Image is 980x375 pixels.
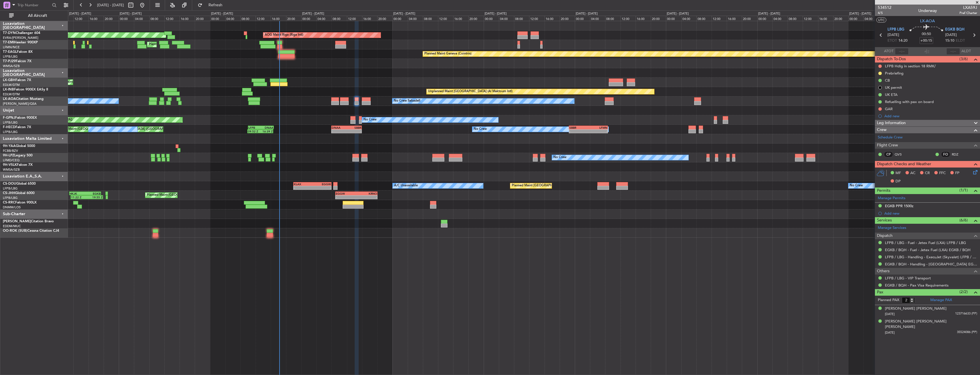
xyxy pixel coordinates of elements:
[878,195,905,201] a: Manage Permits
[925,170,930,176] span: CR
[394,182,418,190] div: A/C Unavailable
[512,182,602,190] div: Planned Maint [GEOGRAPHIC_DATA] ([GEOGRAPHIC_DATA])
[885,106,893,111] div: GAR
[336,195,356,199] div: -
[3,50,33,54] a: T7-EAGLFalcon 8X
[3,126,31,129] a: F-HECDFalcon 7X
[265,31,303,39] div: AOG Maint Riga (Riga Intl)
[553,153,567,162] div: No Crew
[885,283,949,288] a: EGKB / BQH - Pax Visa Requirements
[3,191,35,195] a: CS-JHHGlobal 6000
[3,201,37,204] a: CS-RRCFalcon 900LX
[17,1,50,9] input: Trip Number
[885,85,902,90] div: UK permit
[6,11,62,20] button: All Aircraft
[3,102,37,106] a: [PERSON_NAME]/QSA
[3,229,27,233] span: OO-ROK (SUB)
[3,205,21,209] a: DNMM/LOS
[666,16,681,21] div: 00:00
[878,5,891,11] span: 534512
[895,48,909,55] input: --:--
[576,11,598,16] div: [DATE] - [DATE]
[758,11,780,16] div: [DATE] - [DATE]
[362,16,377,21] div: 16:00
[930,297,952,303] a: Manage PAX
[3,191,15,195] span: CS-JHH
[424,50,471,58] div: Planned Maint Geneva (Cointrin)
[959,289,968,295] span: (2/2)
[885,240,966,245] a: LFPB / LBG - Fuel - Jetex Fuel (LXA) LFPB / LBG
[294,186,312,189] div: -
[3,41,38,44] a: T7-EMIHawker 900XP
[3,126,15,129] span: F-HECD
[312,182,331,186] div: EGGW
[149,40,196,49] div: Planned Maint [PERSON_NAME]
[3,31,40,35] a: T7-DYNChallenger 604
[877,120,906,126] span: Leg Information
[3,83,20,87] a: EDLW/DTM
[560,16,575,21] div: 20:00
[364,116,377,124] div: No Crew
[302,11,324,16] div: [DATE] - [DATE]
[727,16,742,21] div: 16:00
[885,312,895,316] span: [DATE]
[85,192,101,195] div: EGKB
[423,16,438,21] div: 08:00
[884,49,893,54] span: ATOT
[877,142,898,149] span: Flight Crew
[895,152,907,157] a: QVS
[336,192,356,195] div: EGGW
[961,49,971,54] span: ALDT
[833,16,848,21] div: 20:00
[959,217,968,223] span: (6/6)
[120,11,142,16] div: [DATE] - [DATE]
[569,130,588,133] div: -
[772,16,788,21] div: 04:00
[70,192,85,195] div: HKJK
[884,211,977,216] div: Add new
[922,31,931,37] span: 00:50
[939,170,946,176] span: FFC
[248,130,260,133] div: 09:52 Z
[959,5,977,11] span: LXA59J
[347,126,361,129] div: SBBR
[3,220,31,223] span: [PERSON_NAME]
[885,247,971,252] a: EGKB / BQH - Fuel - Jetex Fuel (LXA) EGKB / BQH
[69,11,91,16] div: [DATE] - [DATE]
[119,16,134,21] div: 00:00
[877,289,883,296] span: Pax
[757,16,772,21] div: 00:00
[3,41,14,44] span: T7-EMI
[3,229,59,233] a: OO-ROK (SUB)Cessna Citation CJ4
[474,125,487,134] div: No Crew
[3,78,15,82] span: LX-GBH
[356,195,377,199] div: -
[885,276,931,281] a: LFPB / LBG - VIP Transport
[877,127,887,133] span: Crew
[87,195,103,199] div: 19:55 Z
[955,311,977,316] span: 123716633 (PP)
[569,126,588,129] div: SBBR
[3,220,54,223] a: [PERSON_NAME]Citation Bravo
[3,55,18,59] a: LFPB/LBG
[885,78,890,83] div: CB
[3,144,35,148] a: 9H-YAAGlobal 5000
[3,163,17,167] span: 9H-VSLK
[240,16,256,21] div: 08:00
[3,88,14,91] span: LX-INB
[895,170,901,176] span: MF
[408,16,423,21] div: 04:00
[3,36,38,40] a: EVRA/[PERSON_NAME]
[392,16,407,21] div: 00:00
[788,16,803,21] div: 08:00
[588,130,607,133] div: -
[885,71,903,76] div: Prebriefing
[920,18,935,24] span: LX-AOA
[955,170,959,176] span: FP
[636,16,651,21] div: 16:00
[332,16,347,21] div: 08:00
[3,97,44,101] a: LX-AOACitation Mustang
[3,144,16,148] span: 9H-YAA
[910,170,915,176] span: AC
[3,116,37,120] a: F-GPNJFalcon 900EX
